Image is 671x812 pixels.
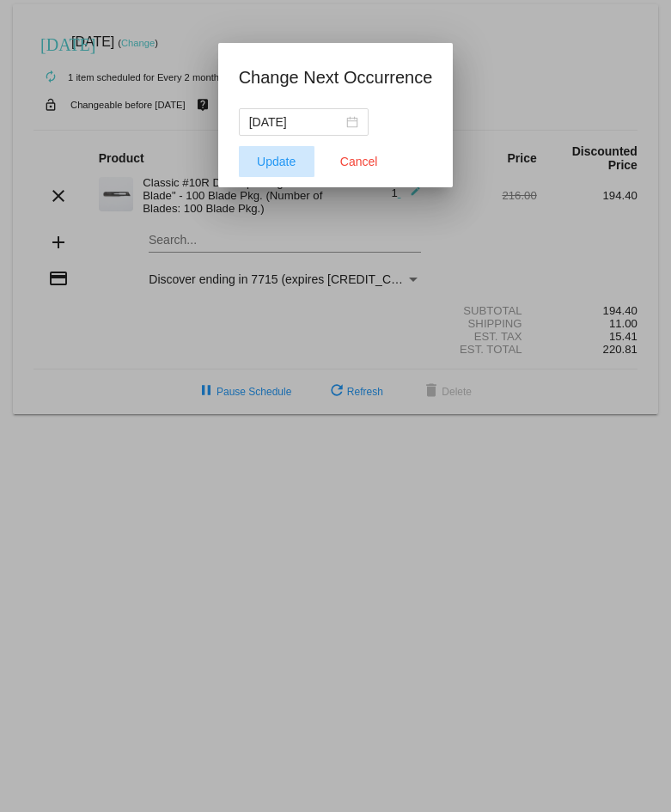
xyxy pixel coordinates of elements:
span: Cancel [340,155,378,168]
button: Close dialog [321,146,397,177]
h1: Change Next Occurrence [239,64,433,91]
span: Update [257,155,296,168]
button: Update [239,146,314,177]
input: Select date [249,113,343,131]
